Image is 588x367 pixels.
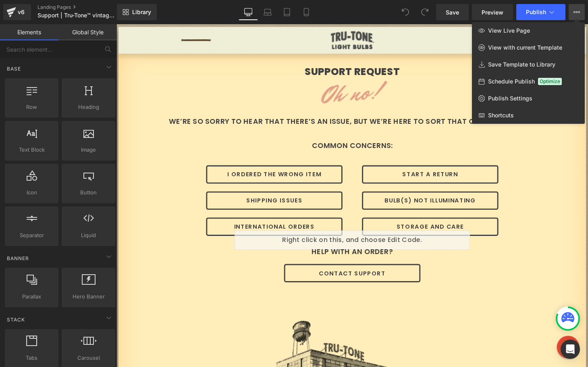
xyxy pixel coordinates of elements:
div: Chat widget toggle [455,322,479,346]
a: BULB(S) NOT ILLUMINATING [254,173,395,192]
a: New Library [117,4,157,20]
span: Separator [7,231,56,240]
button: Redo [417,4,433,20]
a: I ORDERED THE WRONG ITEM [93,146,234,165]
span: Preview [482,8,503,17]
p: COMMON CONCERNS: [14,119,474,132]
a: Tablet [277,4,297,20]
span: Icon [7,188,56,197]
a: v6 [3,4,31,20]
span: Text Block [7,146,56,154]
span: Heading [64,103,113,111]
a: Landing Pages [37,4,130,10]
a: CONTACT SUPPORT [173,248,314,267]
a: Mobile [297,4,316,20]
a: SHIPPING ISSUES [93,173,234,192]
span: Stack [6,316,26,323]
span: Image [64,146,113,154]
div: v6 [16,7,26,17]
button: View Live PageView with current TemplateSave Template to LibrarySchedule PublishOptimizePublish S... [569,4,585,20]
p: HELP WITH AN ORDER? [14,229,474,242]
img: Chat Button [455,322,479,346]
span: Publish [526,9,546,15]
h1: Oh no! [8,40,480,105]
span: Button [64,188,113,197]
div: Open Intercom Messenger [561,340,580,359]
span: Optimize [538,78,562,85]
span: Library [132,8,151,16]
span: Publish Settings [488,95,532,102]
span: Save [446,8,459,17]
span: Schedule Publish [488,78,535,85]
span: Save Template to Library [488,61,555,68]
a: Global Style [58,24,117,40]
span: Support | Tru-Tone™ vintage-style LED light bulbs [37,12,115,19]
a: Preview [472,4,513,20]
span: Carousel [64,354,113,362]
span: Shortcuts [488,112,514,119]
span: Base [6,65,22,73]
span: Banner [6,254,30,262]
span: Parallax [7,292,56,301]
a: Laptop [258,4,277,20]
span: View with current Template [488,44,562,51]
button: Publish [516,4,565,20]
span: Hero Banner [64,292,113,301]
a: START A RETURN [254,146,395,165]
span: View Live Page [488,27,530,34]
span: Tabs [7,354,56,362]
p: WE’RE SO SORRY TO HEAR THAT THERE’S AN ISSUE, BUT WE’RE HERE TO SORT THAT OUT RIGHT AWAY! [14,94,474,107]
a: INTERNATIONAL ORDERS [93,200,234,219]
h1: SUPPORT REQUEST [8,43,480,56]
span: Row [7,103,56,111]
a: STORAGE AND CARE [254,200,395,219]
a: Desktop [239,4,258,20]
span: Liquid [64,231,113,240]
button: Undo [397,4,413,20]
